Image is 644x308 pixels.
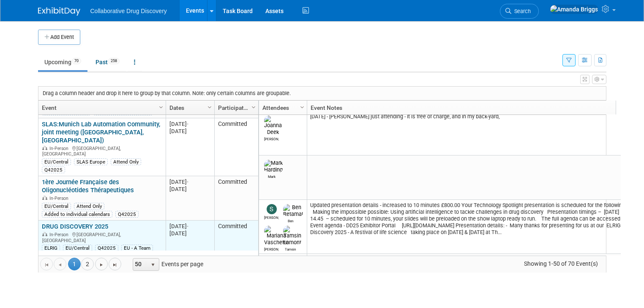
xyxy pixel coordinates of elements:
span: - [187,179,188,185]
img: Amanda Briggs [550,5,598,14]
span: - [187,121,188,127]
span: In-Person [49,196,71,201]
a: Column Settings [297,101,307,113]
a: Upcoming70 [38,54,87,70]
span: Column Settings [299,104,306,111]
a: Attendees [262,101,301,115]
td: Committed [214,176,258,221]
img: Susana Tomasio [267,204,277,214]
div: [DATE] [169,128,210,135]
span: 70 [72,58,81,64]
a: 2 [81,258,94,270]
img: Mark Harding [264,160,283,173]
button: Add Event [38,30,80,45]
div: Q42025 [95,245,118,251]
div: Drag a column header and drop it here to group by that column. Note: only certain columns are gro... [38,87,606,100]
div: [DATE] [169,230,210,237]
span: In-Person [49,232,71,237]
a: DRUG DISCOVERY 2025 [42,223,108,230]
div: [GEOGRAPHIC_DATA], [GEOGRAPHIC_DATA] [42,231,162,243]
div: Mariana Vaschetto [264,246,279,251]
span: Column Settings [250,104,257,111]
a: Event [42,101,160,115]
a: Go to the previous page [54,258,66,270]
div: Tamsin Lamont [283,246,298,251]
img: ExhibitDay [38,7,80,16]
img: Mariana Vaschetto [264,226,289,246]
span: In-Person [49,146,71,151]
span: Search [511,8,531,14]
div: Susana Tomasio [264,214,279,220]
span: Go to the first page [43,262,50,268]
span: Go to the last page [112,262,118,268]
div: ELRIG [42,245,60,251]
div: EU/Central [42,158,71,165]
a: Search [500,4,539,19]
span: Column Settings [206,104,213,111]
span: 1 [68,258,81,270]
img: Joanna Deek [264,115,282,136]
div: Attend Only [74,203,104,210]
div: [DATE] [169,223,210,230]
span: Go to the previous page [57,262,63,268]
img: In-Person Event [42,196,47,200]
div: EU/Central [63,245,92,251]
a: Column Settings [249,101,258,113]
div: Ben Retamal [283,218,298,223]
td: Committed [214,221,258,287]
a: Go to the next page [95,258,108,270]
a: Past258 [89,54,126,70]
div: [DATE] [169,120,210,128]
a: Event Notes [311,101,641,115]
a: 1ère Journée Française des Oligonucléotides Thérapeutiques [42,178,134,194]
span: 50 [133,259,147,270]
td: Committed [214,118,258,176]
a: SLAS:Munich Lab Automation Community, joint meeting ([GEOGRAPHIC_DATA], [GEOGRAPHIC_DATA]) [42,120,160,144]
div: SLAS Europe [74,158,108,165]
div: [GEOGRAPHIC_DATA], [GEOGRAPHIC_DATA] [42,144,162,157]
div: Q42025 [42,166,65,173]
div: Joanna Deek [264,136,279,141]
div: Mark Harding [264,173,279,179]
div: Added to individual calendars [42,211,112,218]
a: Dates [169,101,209,115]
div: Attend Only [111,158,141,165]
span: Go to the next page [98,262,105,268]
span: Showing 1-50 of 70 Event(s) [516,258,606,270]
span: 258 [108,58,120,64]
span: - [187,223,188,229]
div: EU - A Team [121,245,153,251]
a: Column Settings [205,101,214,113]
img: Ben Retamal [283,204,303,218]
div: Q42025 [115,211,139,218]
span: select [150,262,156,268]
img: Tamsin Lamont [283,226,301,246]
img: In-Person Event [42,146,47,150]
a: Go to the first page [40,258,53,270]
div: EU/Central [42,203,71,210]
div: [DATE] [169,185,210,193]
span: Column Settings [158,104,164,111]
span: Events per page [122,258,212,270]
span: Collaborative Drug Discovery [90,8,167,14]
a: Column Settings [156,101,166,113]
a: Participation [218,101,253,115]
div: [DATE] [169,178,210,185]
img: In-Person Event [42,232,47,236]
a: Go to the last page [109,258,121,270]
